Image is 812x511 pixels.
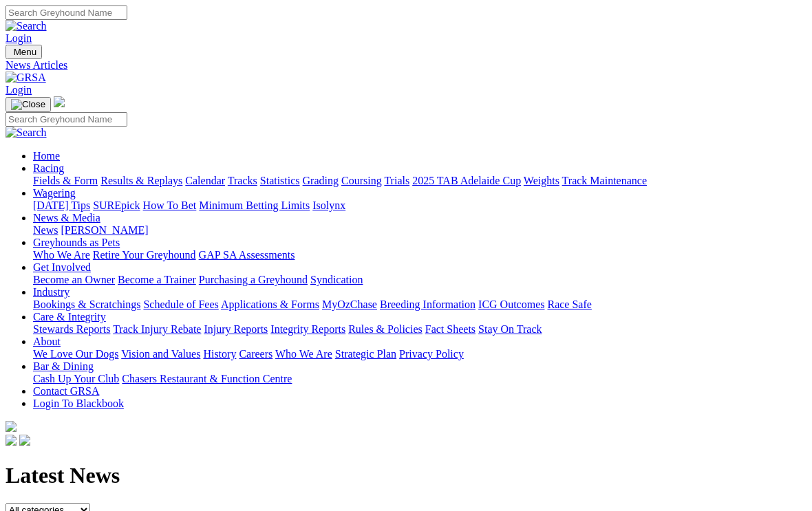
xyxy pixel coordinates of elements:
[6,32,32,44] a: Login
[6,72,46,84] img: GRSA
[121,348,200,360] a: Vision and Values
[33,224,806,237] div: News & Media
[203,348,236,360] a: History
[33,150,60,162] a: Home
[478,298,544,310] a: ICG Outcomes
[33,360,94,372] a: Bar & Dining
[33,373,806,385] div: Bar & Dining
[113,323,201,335] a: Track Injury Rebate
[6,127,47,139] img: Search
[6,463,806,488] h1: Latest News
[33,162,64,174] a: Racing
[33,348,118,360] a: We Love Our Dogs
[312,199,345,211] a: Isolynx
[6,421,17,432] img: logo-grsa-white.png
[33,298,806,311] div: Industry
[199,274,308,285] a: Purchasing a Greyhound
[33,398,124,409] a: Login To Blackbook
[348,323,423,335] a: Rules & Policies
[33,336,61,347] a: About
[33,199,90,211] a: [DATE] Tips
[33,385,99,397] a: Contact GRSA
[33,199,806,212] div: Wagering
[199,249,295,261] a: GAP SA Assessments
[33,274,806,286] div: Get Involved
[6,6,127,20] input: Search
[100,175,182,186] a: Results & Replays
[93,249,196,261] a: Retire Your Greyhound
[562,175,647,186] a: Track Maintenance
[54,96,65,107] img: logo-grsa-white.png
[33,348,806,360] div: About
[33,298,140,310] a: Bookings & Scratchings
[33,249,90,261] a: Who We Are
[270,323,345,335] a: Integrity Reports
[33,286,70,298] a: Industry
[221,298,319,310] a: Applications & Forms
[6,20,47,32] img: Search
[61,224,148,236] a: [PERSON_NAME]
[204,323,268,335] a: Injury Reports
[33,212,100,224] a: News & Media
[14,47,36,57] span: Menu
[6,112,127,127] input: Search
[33,373,119,384] a: Cash Up Your Club
[33,249,806,261] div: Greyhounds as Pets
[425,323,476,335] a: Fact Sheets
[199,199,310,211] a: Minimum Betting Limits
[341,175,382,186] a: Coursing
[122,373,292,384] a: Chasers Restaurant & Function Centre
[143,298,218,310] a: Schedule of Fees
[6,84,32,96] a: Login
[33,323,806,336] div: Care & Integrity
[524,175,559,186] a: Weights
[412,175,521,186] a: 2025 TAB Adelaide Cup
[185,175,225,186] a: Calendar
[478,323,542,335] a: Stay On Track
[143,199,197,211] a: How To Bet
[33,175,806,187] div: Racing
[6,97,51,112] button: Toggle navigation
[118,274,196,285] a: Become a Trainer
[6,435,17,446] img: facebook.svg
[33,224,58,236] a: News
[33,237,120,248] a: Greyhounds as Pets
[19,435,30,446] img: twitter.svg
[33,323,110,335] a: Stewards Reports
[310,274,363,285] a: Syndication
[228,175,257,186] a: Tracks
[33,175,98,186] a: Fields & Form
[303,175,339,186] a: Grading
[260,175,300,186] a: Statistics
[33,274,115,285] a: Become an Owner
[6,59,806,72] a: News Articles
[93,199,140,211] a: SUREpick
[11,99,45,110] img: Close
[399,348,464,360] a: Privacy Policy
[33,261,91,273] a: Get Involved
[239,348,273,360] a: Careers
[275,348,332,360] a: Who We Are
[6,45,42,59] button: Toggle navigation
[547,298,591,310] a: Race Safe
[384,175,409,186] a: Trials
[33,187,76,199] a: Wagering
[335,348,396,360] a: Strategic Plan
[380,298,476,310] a: Breeding Information
[322,298,377,310] a: MyOzChase
[33,311,106,323] a: Care & Integrity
